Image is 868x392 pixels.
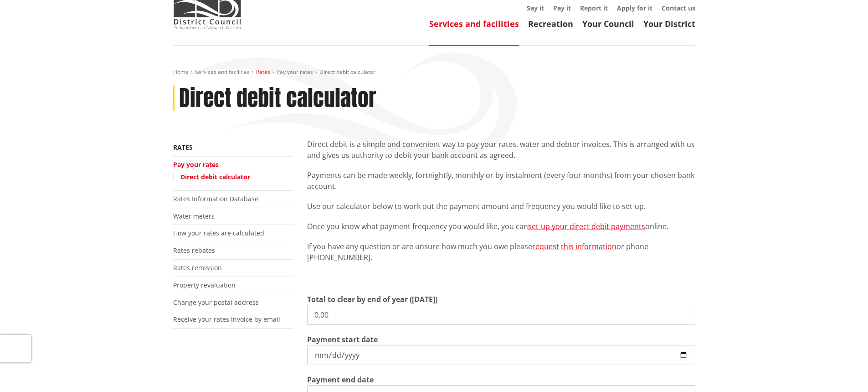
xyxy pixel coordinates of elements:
a: Property revaluation [173,281,236,289]
a: How your rates are calculated [173,229,264,237]
a: Services and facilities [429,18,519,29]
p: Payments can be made weekly, fortnightly, monthly or by instalment (every four months) from your ... [307,170,695,192]
a: Pay your rates [277,68,313,76]
a: Direct debit calculator [180,172,250,181]
span: Direct debit calculator [319,68,375,76]
a: Rates [173,143,193,152]
h1: Direct debit calculator [179,85,376,112]
a: Say it [527,4,544,12]
a: Home [173,68,189,76]
a: set-up your direct debit payments [528,221,645,231]
a: Contact us [662,4,695,12]
a: Pay your rates [173,160,219,169]
a: Your Council [582,18,634,29]
a: Rates remission [173,263,222,272]
a: Water meters [173,212,215,220]
a: Your District [643,18,695,29]
a: Rates [256,68,270,76]
nav: breadcrumb [173,68,695,76]
a: Rates rebates [173,246,215,255]
label: Payment start date [307,334,378,345]
a: Apply for it [617,4,652,12]
label: Total to clear by end of year ([DATE]) [307,294,437,305]
iframe: Messenger Launcher [826,354,859,387]
a: Services and facilities [195,68,250,76]
a: Rates Information Database [173,194,258,203]
p: Once you know what payment frequency you would like, you can online. [307,221,695,232]
a: Recreation [528,18,573,29]
a: Report it [580,4,608,12]
a: Receive your rates invoice by email [173,315,280,324]
a: request this information [532,241,616,251]
p: If you have any question or are unsure how much you owe please or phone [PHONE_NUMBER]. [307,241,695,263]
a: Pay it [553,4,571,12]
a: Change your postal address [173,298,259,307]
p: Direct debit is a simple and convenient way to pay your rates, water and debtor invoices. This is... [307,139,695,161]
label: Payment end date [307,374,374,385]
p: Use our calculator below to work out the payment amount and frequency you would like to set-up. [307,201,695,212]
